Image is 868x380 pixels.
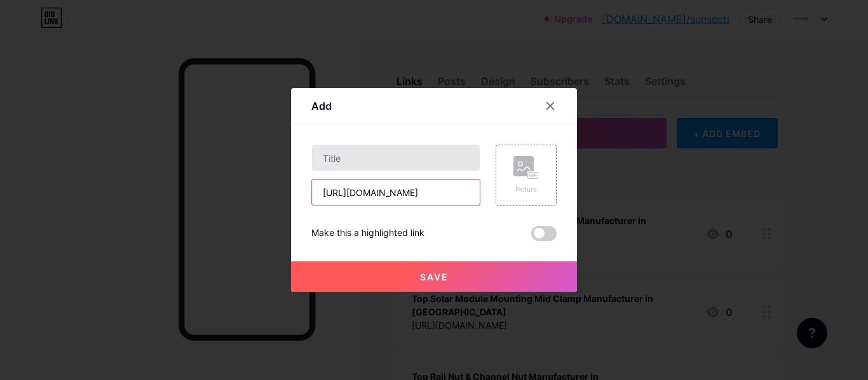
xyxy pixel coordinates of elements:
[312,180,480,205] input: URL
[311,98,332,114] div: Add
[312,145,480,171] input: Title
[311,226,424,241] div: Make this a highlighted link
[513,185,539,194] div: Picture
[291,261,577,292] button: Save
[420,272,449,282] span: Save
